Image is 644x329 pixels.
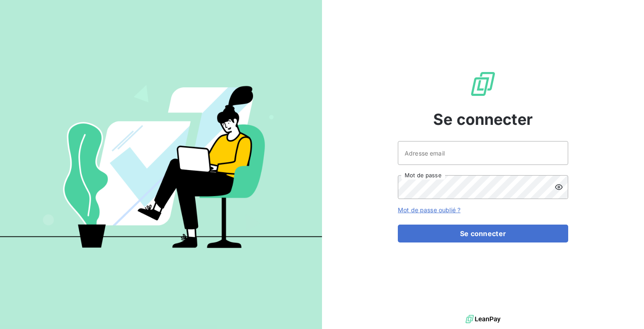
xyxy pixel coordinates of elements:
span: Se connecter [433,108,533,131]
img: Logo LeanPay [469,70,497,98]
button: Se connecter [398,225,568,242]
img: logo [466,313,500,326]
a: Mot de passe oublié ? [398,206,460,214]
input: placeholder [398,141,568,165]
